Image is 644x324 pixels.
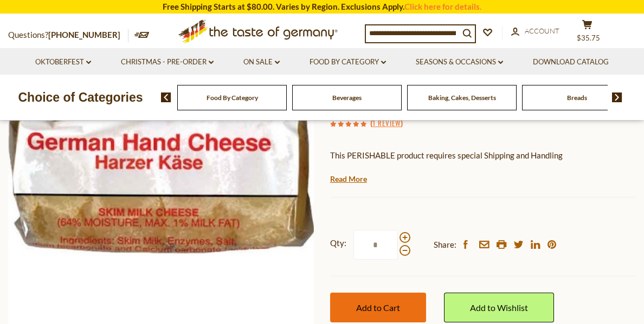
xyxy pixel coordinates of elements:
[35,56,91,68] a: Oktoberfest
[370,117,403,128] span: ( )
[571,19,603,47] button: $35.75
[353,230,398,260] input: Qty:
[567,94,587,102] a: Breads
[444,293,554,322] a: Add to Wishlist
[243,56,280,68] a: On Sale
[525,27,559,35] span: Account
[533,56,609,68] a: Download Catalog
[330,174,367,184] a: Read More
[404,2,481,11] a: Click here for details.
[372,117,401,129] a: 1 Review
[340,170,636,184] li: We will ship this product in heat-protective packaging and ice.
[8,28,128,42] p: Questions?
[356,302,400,313] span: Add to Cart
[207,94,258,102] a: Food By Category
[121,56,214,68] a: Christmas - PRE-ORDER
[161,92,171,102] img: previous arrow
[310,56,386,68] a: Food By Category
[330,293,426,322] button: Add to Cart
[577,34,600,42] span: $35.75
[428,94,496,102] a: Baking, Cakes, Desserts
[511,25,559,37] a: Account
[612,92,622,102] img: next arrow
[416,56,503,68] a: Seasons & Occasions
[48,30,120,39] a: [PHONE_NUMBER]
[330,236,346,250] strong: Qty:
[434,238,456,252] span: Share:
[330,149,636,162] p: This PERISHABLE product requires special Shipping and Handling
[332,94,362,102] a: Beverages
